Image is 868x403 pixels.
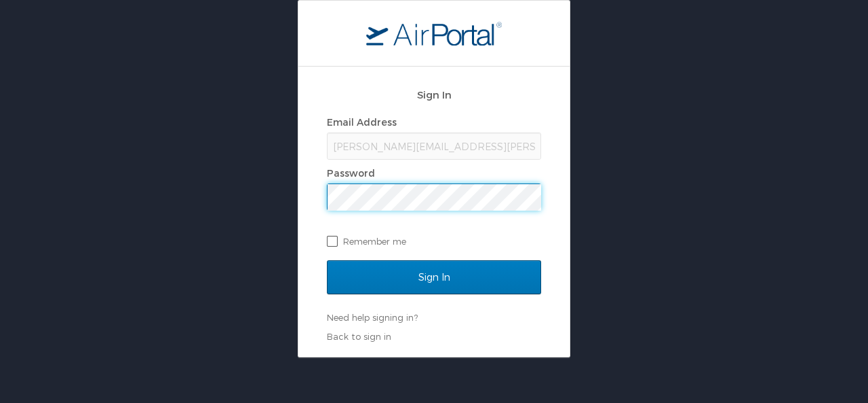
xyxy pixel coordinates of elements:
[327,331,391,342] a: Back to sign in
[327,87,541,103] h2: Sign In
[327,260,541,294] input: Sign In
[327,167,375,179] label: Password
[327,116,397,128] label: Email Address
[366,21,502,46] img: logo
[327,231,541,251] label: Remember me
[327,312,418,323] a: Need help signing in?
